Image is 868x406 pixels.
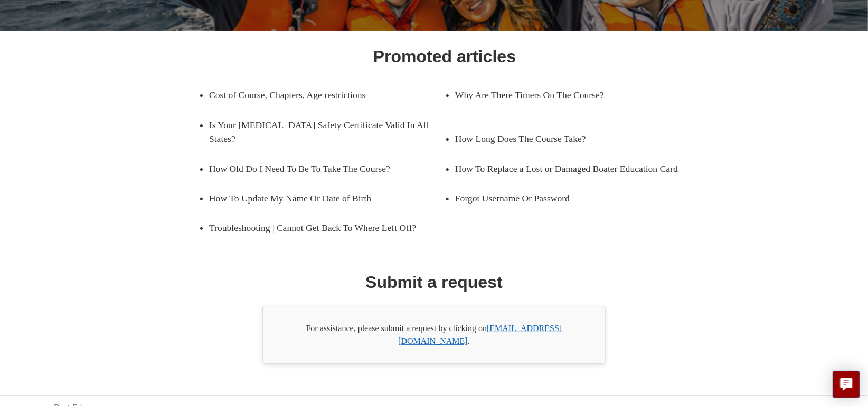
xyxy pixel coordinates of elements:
div: For assistance, please submit a request by clicking on . [262,306,606,364]
a: How To Update My Name Or Date of Birth [209,183,429,213]
a: How To Replace a Lost or Damaged Boater Education Card [455,154,691,183]
h1: Submit a request [365,269,503,295]
a: Is Your [MEDICAL_DATA] Safety Certificate Valid In All States? [209,110,445,154]
button: Live chat [833,371,860,398]
a: Forgot Username Or Password [455,183,675,213]
a: Cost of Course, Chapters, Age restrictions [209,80,429,110]
a: How Old Do I Need To Be To Take The Course? [209,154,429,183]
h1: Promoted articles [373,44,516,69]
a: Troubleshooting | Cannot Get Back To Where Left Off? [209,213,445,243]
a: Why Are There Timers On The Course? [455,80,675,110]
a: How Long Does The Course Take? [455,124,675,153]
